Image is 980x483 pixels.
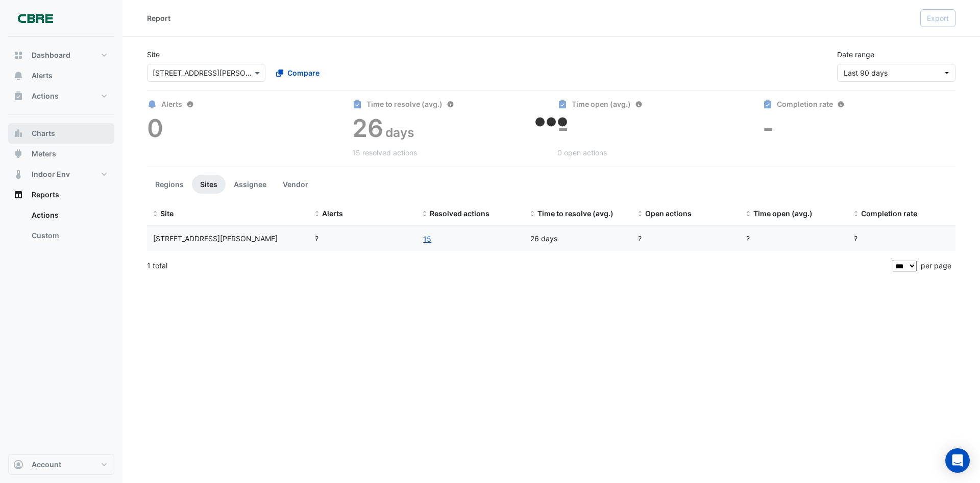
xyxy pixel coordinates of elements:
span: Dashboard [32,50,70,60]
button: Sites [192,175,226,194]
a: Custom [23,225,114,246]
button: Compare [269,64,326,82]
label: Date range [837,49,874,60]
span: 07 Jun 25 - 05 Sep 25 [844,68,888,77]
button: Reports [8,185,114,205]
label: Site [147,49,160,60]
app-icon: Charts [13,128,23,139]
button: Assignee [226,175,275,194]
span: Reports [32,190,59,200]
button: Dashboard [8,45,114,65]
button: Vendor [275,175,316,194]
span: Resolved actions [430,209,489,218]
span: Account [32,459,61,470]
button: Last 90 days [837,64,955,82]
span: Alerts [32,71,53,81]
div: ? [746,233,842,245]
app-icon: Dashboard [13,50,23,60]
span: Alerts [322,209,343,218]
app-icon: Alerts [13,71,23,81]
span: Completion rate [861,209,917,218]
img: Company Logo [12,8,58,29]
button: Indoor Env [8,164,114,185]
span: Time to resolve (avg.) [537,209,614,218]
div: Completion (%) = Resolved Actions / (Resolved Actions + Open Actions) [854,208,949,220]
a: Actions [23,205,114,225]
a: 15 [423,233,432,245]
div: Reports [8,205,114,250]
button: Alerts [8,65,114,86]
button: Charts [8,123,114,144]
div: ? [315,233,410,245]
span: Actions [32,91,59,101]
span: Open actions [645,209,692,218]
span: Indoor Env [32,169,70,179]
span: Site [160,209,174,218]
div: 26 days [530,233,626,245]
app-icon: Reports [13,190,23,200]
button: Regions [147,175,192,194]
span: per page [921,261,951,270]
span: Compare [287,67,320,78]
app-button: Please wait for the report to load [920,9,955,27]
div: Report [147,13,170,24]
div: 1 total [147,253,891,279]
button: Account [8,454,114,475]
span: Meters [32,149,56,159]
app-icon: Indoor Env [13,169,23,179]
app-icon: Meters [13,149,23,159]
div: ? [638,233,733,245]
div: Open Intercom Messenger [945,448,970,473]
app-icon: Actions [13,91,23,101]
span: Time open (avg.) [753,209,813,218]
span: Charts [32,128,55,139]
div: ? [854,233,949,245]
button: Actions [8,86,114,106]
span: 1 Martin Place [153,234,278,243]
button: Meters [8,144,114,164]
